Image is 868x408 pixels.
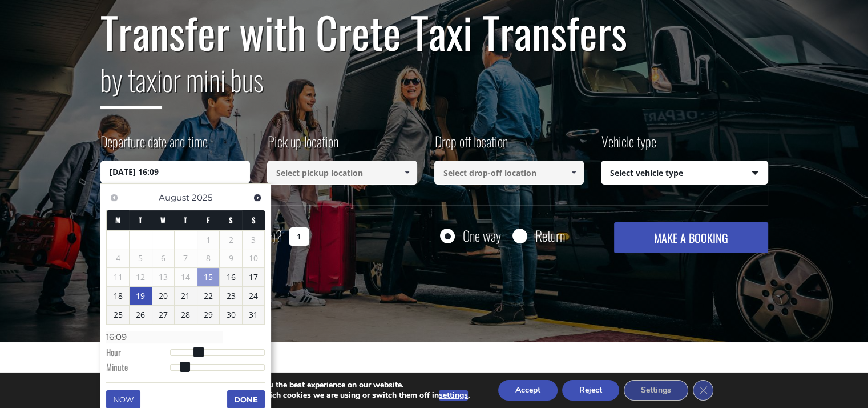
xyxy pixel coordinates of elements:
dt: Hour [106,346,169,361]
span: 7 [175,249,197,267]
label: Vehicle type [601,131,656,161]
span: by taxi [100,58,162,109]
span: 4 [107,249,129,267]
span: Thursday [184,214,187,226]
span: 11 [107,268,129,286]
span: Previous [110,193,119,202]
span: 8 [197,249,220,267]
button: Settings [624,380,688,401]
label: Return [535,229,565,243]
span: Next [253,193,262,202]
a: 25 [107,306,129,324]
a: Show All Items [397,161,416,185]
a: 18 [107,287,129,305]
button: Close GDPR Cookie Banner [693,380,713,401]
a: 16 [220,268,242,286]
a: 15 [197,268,220,286]
span: 2025 [192,192,212,203]
a: 26 [130,306,152,324]
label: One way [463,229,501,243]
a: 20 [152,287,175,305]
span: 12 [130,268,152,286]
a: 22 [197,287,220,305]
button: Reject [562,380,619,401]
a: 27 [152,306,175,324]
a: 28 [175,306,197,324]
span: Tuesday [139,214,142,226]
span: 5 [130,249,152,267]
input: Select pickup location [267,161,417,185]
span: 3 [243,231,265,249]
h1: Transfer with Crete Taxi Transfers [100,8,768,56]
a: Show All Items [564,161,583,185]
span: Sunday [252,214,256,226]
span: 2 [220,231,242,249]
span: 13 [152,268,175,286]
span: Select vehicle type [601,161,768,185]
span: Wednesday [160,214,165,226]
p: We are using cookies to give you the best experience on our website. [152,380,470,390]
button: Accept [498,380,558,401]
a: Next [249,190,265,205]
a: 17 [243,268,265,286]
input: Select drop-off location [434,161,584,185]
span: 6 [152,249,175,267]
p: You can find out more about which cookies we are using or switch them off in . [152,390,470,401]
label: How many passengers ? [100,222,282,250]
h2: or mini bus [100,56,768,118]
span: Monday [115,214,120,226]
a: 23 [220,287,242,305]
span: Saturday [229,214,233,226]
a: 30 [220,306,242,324]
a: 19 [130,287,152,305]
label: Pick up location [267,131,338,161]
button: settings [439,390,468,401]
a: Previous [106,190,122,205]
span: 14 [175,268,197,286]
label: Departure date and time [100,131,208,161]
span: August [159,192,189,203]
span: 1 [197,231,220,249]
a: 29 [197,306,220,324]
a: 24 [243,287,265,305]
span: Friday [207,214,210,226]
a: 31 [243,306,265,324]
span: 9 [220,249,242,267]
label: Drop off location [434,131,508,161]
span: 10 [243,249,265,267]
a: 21 [175,287,197,305]
button: MAKE A BOOKING [614,222,768,253]
dt: Minute [106,361,169,376]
